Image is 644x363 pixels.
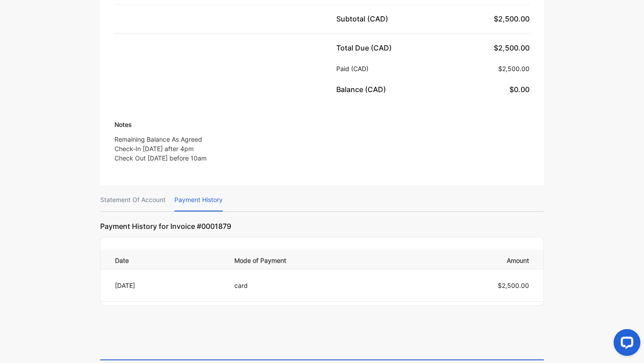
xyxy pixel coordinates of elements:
p: card [234,281,409,290]
span: $2,500.00 [494,43,530,52]
p: Date [115,254,223,265]
p: Remaining Balance As Agreed Check-In [DATE] after 4pm Check Out [DATE] before 10am [114,135,207,163]
span: $2,500.00 [498,282,529,289]
p: Amount [420,254,529,265]
p: Notes [114,120,207,129]
span: $0.00 [509,85,530,94]
p: Statement Of Account [100,189,165,211]
p: Subtotal (CAD) [336,13,392,24]
p: Payment History for Invoice #0001879 [100,215,544,232]
p: [DATE] [115,281,223,290]
p: Total Due (CAD) [336,42,395,53]
p: Balance (CAD) [336,84,390,95]
span: $2,500.00 [494,14,530,23]
p: Paid (CAD) [336,64,372,73]
span: $2,500.00 [498,65,530,72]
p: Payment History [174,189,223,211]
iframe: LiveChat chat widget [606,325,644,363]
p: Mode of Payment [234,254,409,265]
